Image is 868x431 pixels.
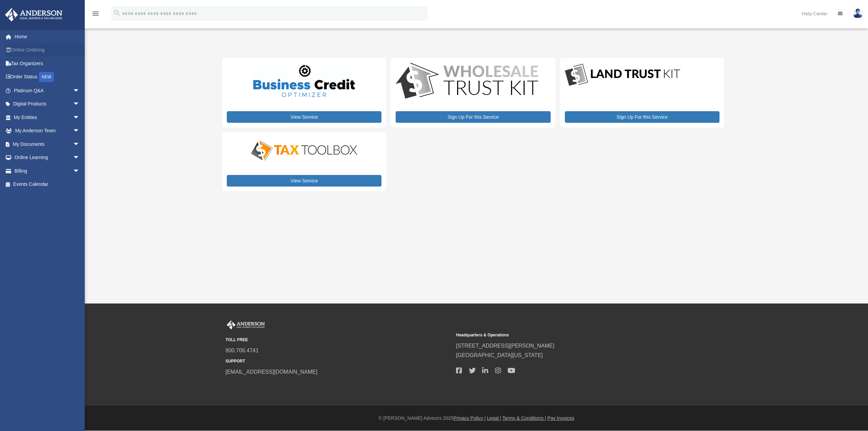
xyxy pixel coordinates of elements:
[396,63,538,100] img: WS-Trust-Kit-lgo-1.jpg
[85,414,868,423] div: © [PERSON_NAME] Advisors 2025
[113,9,121,17] i: search
[853,8,863,18] img: User Pic
[5,70,90,84] a: Order StatusNEW
[227,111,381,123] a: View Service
[227,175,381,187] a: View Service
[225,336,451,344] small: TOLL FREE
[3,8,64,21] img: Anderson Advisors Platinum Portal
[547,415,574,421] a: Pay Invoices
[39,72,54,82] div: NEW
[5,164,90,178] a: Billingarrow_drop_down
[5,84,90,97] a: Platinum Q&Aarrow_drop_down
[73,137,86,151] span: arrow_drop_down
[73,151,86,165] span: arrow_drop_down
[5,124,90,138] a: My Anderson Teamarrow_drop_down
[73,124,86,138] span: arrow_drop_down
[502,415,546,421] a: Terms & Conditions |
[225,369,317,375] a: [EMAIL_ADDRESS][DOMAIN_NAME]
[456,343,554,349] a: [STREET_ADDRESS][PERSON_NAME]
[225,348,259,353] a: 800.706.4741
[92,9,100,18] i: menu
[5,178,90,191] a: Events Calendar
[396,111,550,123] a: Sign Up For this Service
[225,358,451,365] small: SUPPORT
[225,320,266,329] img: Anderson Advisors Platinum Portal
[5,137,90,151] a: My Documentsarrow_drop_down
[5,151,90,164] a: Online Learningarrow_drop_down
[73,164,86,178] span: arrow_drop_down
[92,12,100,18] a: menu
[5,97,86,111] a: Digital Productsarrow_drop_down
[73,111,86,124] span: arrow_drop_down
[454,415,486,421] a: Privacy Policy |
[5,111,90,124] a: My Entitiesarrow_drop_down
[5,57,90,70] a: Tax Organizers
[5,30,90,43] a: Home
[5,43,90,57] a: Online Ordering
[456,332,682,339] small: Headquarters & Operations
[73,97,86,111] span: arrow_drop_down
[487,415,501,421] a: Legal |
[73,84,86,98] span: arrow_drop_down
[456,352,543,358] a: [GEOGRAPHIC_DATA][US_STATE]
[565,63,680,87] img: LandTrust_lgo-1.jpg
[565,111,719,123] a: Sign Up For this Service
